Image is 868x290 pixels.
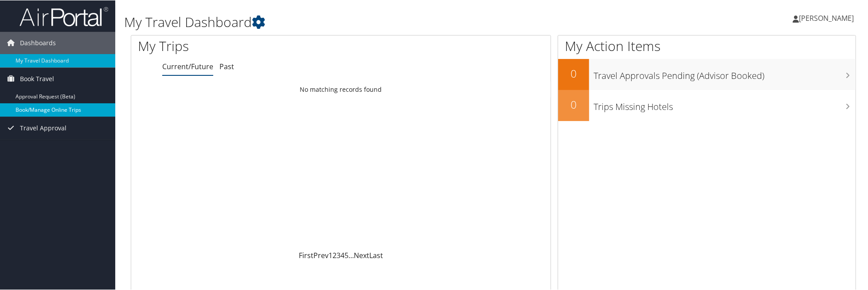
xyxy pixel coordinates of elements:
h2: 0 [558,97,589,112]
a: 4 [340,250,344,260]
a: Current/Future [162,61,213,71]
h1: My Trips [138,36,369,55]
a: 2 [332,250,336,260]
a: Past [219,61,234,71]
a: [PERSON_NAME] [793,4,863,31]
a: Prev [313,250,328,260]
a: Next [354,250,369,260]
h1: My Action Items [558,36,856,55]
a: 5 [344,250,348,260]
img: airportal-logo.png [20,6,108,27]
span: [PERSON_NAME] [799,13,854,23]
h2: 0 [558,66,589,81]
span: … [348,250,354,260]
a: 1 [328,250,332,260]
h3: Travel Approvals Pending (Advisor Booked) [594,65,856,82]
a: Last [369,250,383,260]
h3: Trips Missing Hotels [594,96,856,113]
span: Dashboards [20,31,56,54]
a: 0Trips Missing Hotels [558,90,856,121]
span: Travel Approval [20,117,66,139]
span: Book Travel [20,67,54,90]
a: 3 [336,250,340,260]
a: First [299,250,313,260]
a: 0Travel Approvals Pending (Advisor Booked) [558,59,856,90]
td: No matching records found [131,81,551,97]
h1: My Travel Dashboard [124,12,617,31]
